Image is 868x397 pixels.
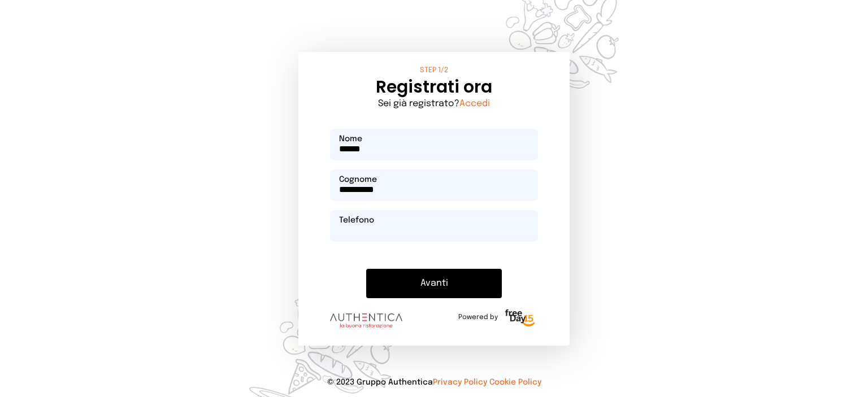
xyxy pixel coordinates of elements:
[458,313,498,322] span: Powered by
[330,313,402,328] img: logo.8f33a47.png
[459,99,490,108] a: Accedi
[366,269,502,298] button: Avanti
[330,97,538,111] p: Sei già registrato?
[502,307,538,330] img: logo-freeday.3e08031.png
[433,378,487,386] a: Privacy Policy
[489,378,541,386] a: Cookie Policy
[330,77,538,97] h1: Registrati ora
[18,377,850,388] p: © 2023 Gruppo Authentica
[420,67,448,74] small: STEP 1/2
